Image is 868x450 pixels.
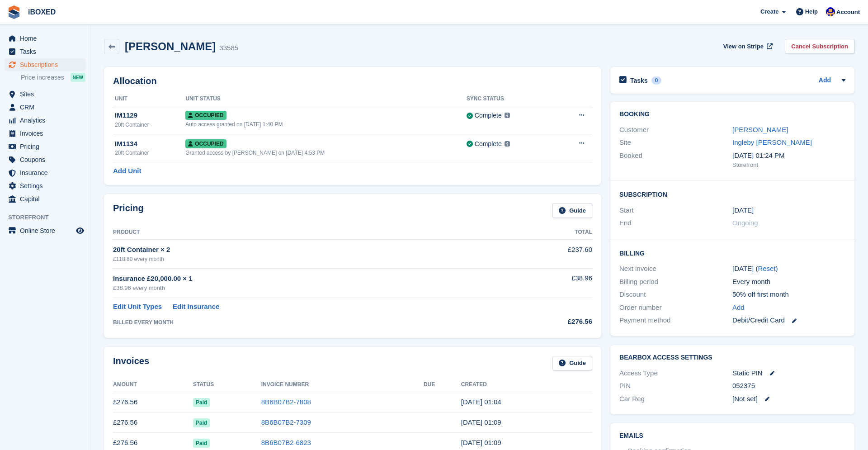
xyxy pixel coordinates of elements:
[113,356,149,371] h2: Invoices
[261,398,311,406] a: 8B6B07B2-7808
[185,149,467,157] div: Granted access by [PERSON_NAME] on [DATE] 4:53 PM
[193,418,210,427] span: Paid
[20,127,74,140] span: Invoices
[24,5,59,19] a: iBOXED
[113,392,193,412] td: £276.56
[20,88,74,100] span: Sites
[619,205,732,216] div: Start
[20,101,74,114] span: CRM
[619,248,845,257] h2: Billing
[5,193,85,205] a: menu
[5,180,85,192] a: menu
[732,303,745,313] a: Add
[475,111,502,120] div: Complete
[461,418,501,426] time: 2025-06-24 00:09:41 UTC
[758,265,775,272] a: Reset
[20,58,74,71] span: Subscriptions
[113,412,193,433] td: £276.56
[619,111,845,118] h2: Booking
[5,58,85,71] a: menu
[505,113,510,118] img: icon-info-grey-7440780725fd019a000dd9b08b2336e03edf1995a4989e88bcd33f0948082b44.svg
[619,151,732,170] div: Booked
[805,7,818,16] span: Help
[185,139,226,148] span: Occupied
[619,354,845,361] h2: BearBox Access Settings
[619,289,732,300] div: Discount
[732,219,758,227] span: Ongoing
[20,166,74,179] span: Insurance
[732,151,845,161] div: [DATE] 01:24 PM
[503,317,592,327] div: £276.56
[619,303,732,313] div: Order number
[113,76,592,86] h2: Allocation
[20,180,74,192] span: Settings
[732,394,845,404] div: [Not set]
[115,110,185,121] div: IM1129
[261,378,424,392] th: Invoice Number
[113,302,162,312] a: Edit Unit Types
[185,92,467,106] th: Unit Status
[113,255,503,263] div: £118.80 every month
[785,39,854,54] a: Cancel Subscription
[732,289,845,300] div: 50% off first month
[503,268,592,298] td: £38.96
[552,203,592,218] a: Guide
[115,121,185,129] div: 20ft Container
[732,264,845,274] div: [DATE] ( )
[619,218,732,228] div: End
[732,205,754,216] time: 2024-02-24 00:00:00 UTC
[720,39,774,54] a: View on Stripe
[5,88,85,100] a: menu
[619,277,732,287] div: Billing period
[619,368,732,379] div: Access Type
[125,40,216,52] h2: [PERSON_NAME]
[819,76,831,86] a: Add
[760,7,778,16] span: Create
[115,139,185,149] div: IM1134
[630,76,648,85] h2: Tasks
[552,356,592,371] a: Guide
[732,126,788,133] a: [PERSON_NAME]
[20,224,74,237] span: Online Store
[219,43,238,53] div: 33585
[21,72,85,82] a: Price increases NEW
[732,315,845,326] div: Debit/Credit Card
[619,315,732,326] div: Payment method
[193,439,210,448] span: Paid
[732,138,812,146] a: Ingleby [PERSON_NAME]
[5,140,85,153] a: menu
[20,153,74,166] span: Coupons
[5,45,85,58] a: menu
[20,140,74,153] span: Pricing
[261,418,311,426] a: 8B6B07B2-7309
[836,8,860,17] span: Account
[193,378,261,392] th: Status
[619,432,845,440] h2: Emails
[7,5,21,19] img: stora-icon-8386f47178a22dfd0bd8f6a31ec36ba5ce8667c1dd55bd0f319d3a0aa187defe.svg
[8,213,90,222] span: Storefront
[619,394,732,404] div: Car Reg
[5,32,85,45] a: menu
[5,224,85,237] a: menu
[619,381,732,391] div: PIN
[113,378,193,392] th: Amount
[5,114,85,127] a: menu
[71,73,85,82] div: NEW
[21,73,64,82] span: Price increases
[20,32,74,45] span: Home
[461,378,592,392] th: Created
[619,125,732,135] div: Customer
[503,240,592,268] td: £237.60
[732,368,845,379] div: Static PIN
[723,42,764,51] span: View on Stripe
[826,7,835,16] img: Noor Rashid
[185,111,226,120] span: Occupied
[20,193,74,205] span: Capital
[475,139,502,149] div: Complete
[113,274,503,284] div: Insurance £20,000.00 × 1
[732,161,845,170] div: Storefront
[424,378,461,392] th: Due
[619,189,845,199] h2: Subscription
[461,439,501,446] time: 2025-05-24 00:09:52 UTC
[20,114,74,127] span: Analytics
